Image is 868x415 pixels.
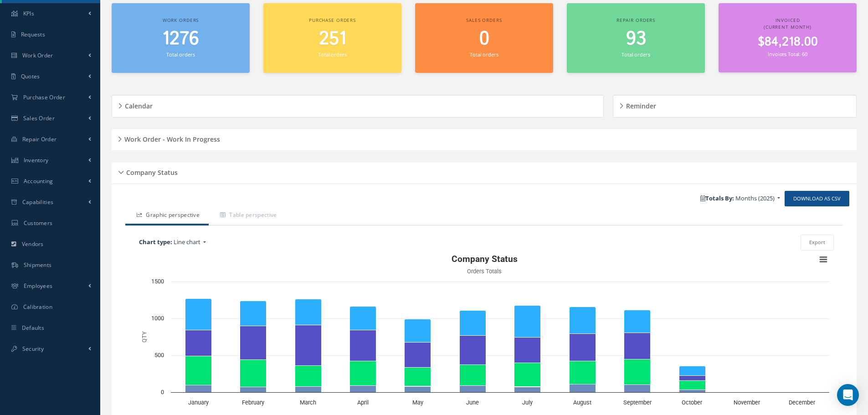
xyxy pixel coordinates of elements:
path: September, 305. Work orders received. [624,310,651,333]
path: April, 331. Purchase orders. [350,361,376,385]
span: Quotes [21,72,40,80]
span: Shipments [24,261,52,269]
path: August, 319. Purchase orders. [570,361,596,384]
path: July, 74. Repair orders. [514,387,541,392]
span: (Current Month) [764,24,812,30]
path: May, 255. Purchase orders. [405,367,431,386]
span: 1276 [162,26,199,52]
path: March, 549. Work orders closed. [295,325,322,365]
path: March, 350. Work orders received. [295,299,322,325]
path: October, 128. Purchase orders. [679,380,706,389]
text: 1500 [151,278,164,285]
span: Months (2025) [735,194,775,202]
path: February, 73. Repair orders. [240,387,267,392]
text: 500 [154,352,164,359]
span: Purchase orders [309,17,356,23]
path: January, 429. Work orders received. [185,298,212,330]
span: Security [22,345,44,353]
a: Purchase orders 251 Total orders [263,3,401,73]
text: 0 [161,389,164,395]
path: May, 313. Work orders received. [405,319,431,342]
small: Total orders [166,51,195,58]
span: Calibration [23,303,52,311]
text: May [412,399,423,406]
text: March [300,399,316,406]
path: January, 351. Work orders closed. [185,330,212,356]
text: QTY [141,331,148,343]
path: June, 341. Work orders received. [460,310,486,335]
text: January [188,399,209,406]
small: Total orders [318,51,346,58]
a: Work orders 1276 Total orders [112,3,250,73]
text: July [522,399,533,406]
path: August, 105. Repair orders. [570,384,596,392]
span: 0 [479,26,489,52]
span: Accounting [24,177,53,185]
a: Table perspective [209,206,286,225]
path: September, 99. Repair orders. [624,384,651,392]
text: December [789,399,816,406]
small: Total orders [470,51,498,58]
button: View chart menu, Company Status [817,253,830,266]
span: Defaults [22,324,44,332]
text: October [682,399,703,406]
span: Invoiced [776,17,800,23]
small: Total orders [621,51,650,58]
span: Requests [21,31,45,38]
span: Customers [24,219,53,227]
text: August [573,399,591,406]
span: Sales Order [23,114,55,122]
path: August, 366. Work orders closed. [570,333,596,361]
span: Repair orders [616,17,655,23]
path: January, 95. Repair orders. [185,385,212,392]
path: October, 32. Repair orders. [679,389,706,392]
path: August, 366. Work orders received. [570,307,596,333]
span: 251 [319,26,346,52]
text: April [357,399,369,406]
span: KPIs [23,10,34,17]
span: Purchase Order [23,93,65,101]
small: Invoices Total: 60 [768,51,807,57]
a: Graphic perspective [125,206,209,225]
path: March, 76. Repair orders. [295,386,322,392]
text: February [242,399,264,406]
a: Sales orders 0 Total orders [415,3,553,73]
g: Repair orders, bar series 5 of 5 with 12 bars. [185,384,814,392]
b: Chart type: [139,238,172,246]
a: Download as CSV [785,191,849,207]
path: July, 429. Work orders received. [514,305,541,337]
path: February, 453. Work orders closed. [240,326,267,359]
div: Open Intercom Messenger [837,384,859,406]
path: June, 90. Repair orders. [460,385,486,392]
path: April, 419. Work orders closed. [350,330,376,361]
span: 93 [626,26,646,52]
path: September, 362. Work orders closed. [624,333,651,359]
path: April, 320. Work orders received. [350,306,376,330]
path: October, 128. Work orders received. [679,366,706,375]
path: May, 343. Work orders closed. [405,342,431,367]
text: 1000 [151,315,164,322]
path: March, 286. Purchase orders. [295,365,322,386]
span: Work Order [22,51,53,59]
g: Purchase orders, bar series 3 of 5 with 12 bars. [185,356,814,392]
span: Work orders [163,17,199,23]
text: November [734,399,760,406]
text: Company Status [452,254,518,264]
path: February, 371. Purchase orders. [240,359,267,387]
path: September, 346. Purchase orders. [624,359,651,384]
span: Repair Order [22,135,57,143]
span: $84,218.00 [758,33,818,51]
path: May, 78. Repair orders. [405,386,431,392]
h5: Company Status [123,166,178,177]
button: Export [801,235,834,251]
path: May, 3. Sales orders. [405,386,431,386]
span: Capabilities [22,198,54,206]
span: Vendors [22,240,44,248]
a: Chart type: Line chart [134,236,359,249]
h5: Calendar [122,99,153,110]
a: Repair orders 93 Total orders [567,3,705,73]
path: January, 395. Purchase orders. [185,356,212,385]
path: June, 281. Purchase orders. [460,364,486,385]
path: July, 350. Work orders closed. [514,337,541,363]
